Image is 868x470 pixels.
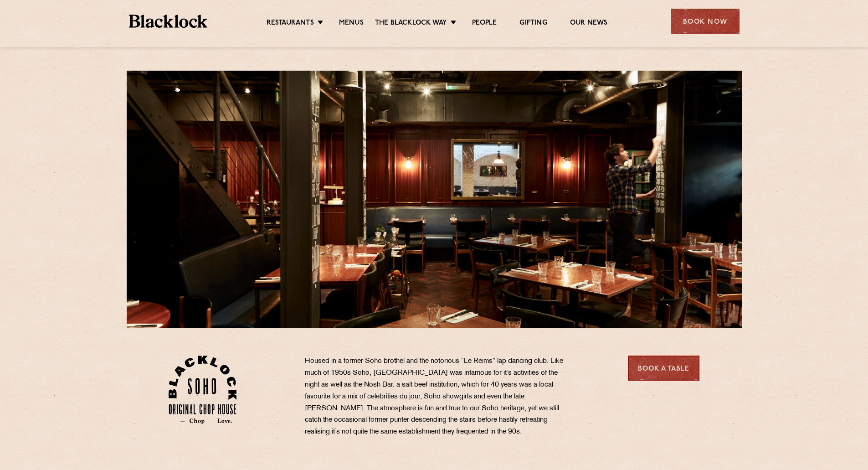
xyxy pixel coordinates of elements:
[339,19,364,29] a: Menus
[129,15,208,28] img: BL_Textured_Logo-footer-cropped.svg
[169,356,236,424] img: Soho-stamp-default.svg
[375,19,447,29] a: The Blacklock Way
[305,356,574,438] p: Housed in a former Soho brothel and the notorious “Le Reims” lap dancing club. Like much of 1950s...
[570,19,608,29] a: Our News
[519,19,547,29] a: Gifting
[671,9,740,34] div: Book Now
[267,19,314,29] a: Restaurants
[472,19,497,29] a: People
[628,356,699,381] a: Book a Table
